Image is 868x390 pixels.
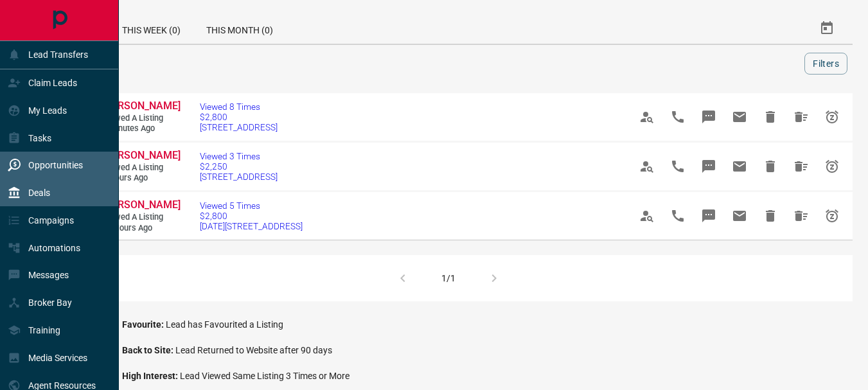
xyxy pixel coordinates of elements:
[804,53,847,75] button: Filters
[200,161,278,172] span: $2,250
[811,13,842,44] button: Select Date Range
[693,151,724,182] span: Message
[103,100,180,113] a: [PERSON_NAME]
[755,102,786,132] span: Hide
[103,212,180,223] span: Viewed a Listing
[632,102,662,132] span: View Profile
[103,113,180,124] span: Viewed a Listing
[200,102,278,112] span: Viewed 8 Times
[109,13,193,44] div: This Week (0)
[693,102,724,132] span: Message
[103,163,180,173] span: Viewed a Listing
[724,200,755,231] span: Email
[755,200,786,231] span: Hide
[200,122,278,132] span: [STREET_ADDRESS]
[200,211,303,221] span: $2,800
[632,200,662,231] span: View Profile
[200,151,278,182] a: Viewed 3 Times$2,250[STREET_ADDRESS]
[817,200,847,231] span: Snooze
[662,151,693,182] span: Call
[817,151,847,182] span: Snooze
[103,100,181,112] span: [PERSON_NAME]
[122,319,166,330] span: Favourite
[122,345,175,355] span: Back to Site
[200,151,278,161] span: Viewed 3 Times
[662,102,693,132] span: Call
[693,200,724,231] span: Message
[662,200,693,231] span: Call
[180,371,350,381] span: Lead Viewed Same Listing 3 Times or More
[103,199,180,212] a: [PERSON_NAME]
[193,13,286,44] div: This Month (0)
[200,112,278,122] span: $2,800
[786,200,817,231] span: Hide All from Saad Haneef
[200,200,303,211] span: Viewed 5 Times
[200,102,278,132] a: Viewed 8 Times$2,800[STREET_ADDRESS]
[200,200,303,231] a: Viewed 5 Times$2,800[DATE][STREET_ADDRESS]
[632,151,662,182] span: View Profile
[441,273,456,283] div: 1/1
[724,151,755,182] span: Email
[786,151,817,182] span: Hide All from Olivia Nguyen
[103,223,180,234] span: 12 hours ago
[786,102,817,132] span: Hide All from Briana Mcgowan
[175,345,332,355] span: Lead Returned to Website after 90 days
[724,102,755,132] span: Email
[103,199,181,211] span: [PERSON_NAME]
[166,319,283,330] span: Lead has Favourited a Listing
[103,173,180,184] span: 4 hours ago
[122,371,180,381] span: High Interest
[200,172,278,182] span: [STREET_ADDRESS]
[103,149,181,161] span: [PERSON_NAME]
[755,151,786,182] span: Hide
[103,149,180,163] a: [PERSON_NAME]
[103,123,180,134] span: 6 minutes ago
[817,102,847,132] span: Snooze
[200,221,303,231] span: [DATE][STREET_ADDRESS]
